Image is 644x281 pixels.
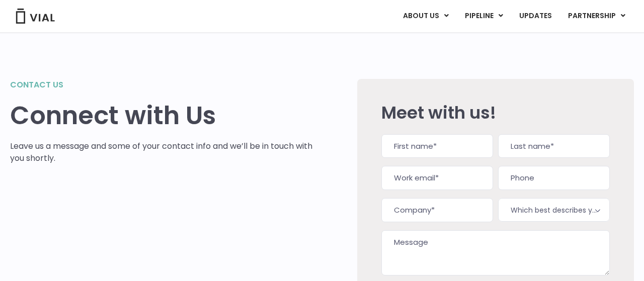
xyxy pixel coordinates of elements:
[560,8,633,25] a: PARTNERSHIPMenu Toggle
[381,134,493,158] input: First name*
[498,198,610,222] span: Which best describes you?*
[498,134,610,158] input: Last name*
[381,103,610,122] h2: Meet with us!
[15,9,55,24] img: Vial Logo
[457,8,511,25] a: PIPELINEMenu Toggle
[10,101,327,130] h1: Connect with Us
[395,8,456,25] a: ABOUT USMenu Toggle
[498,166,610,190] input: Phone
[381,166,493,190] input: Work email*
[10,79,327,91] h2: Contact us
[511,8,559,25] a: UPDATES
[10,140,327,164] p: Leave us a message and some of your contact info and we’ll be in touch with you shortly.
[381,198,493,222] input: Company*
